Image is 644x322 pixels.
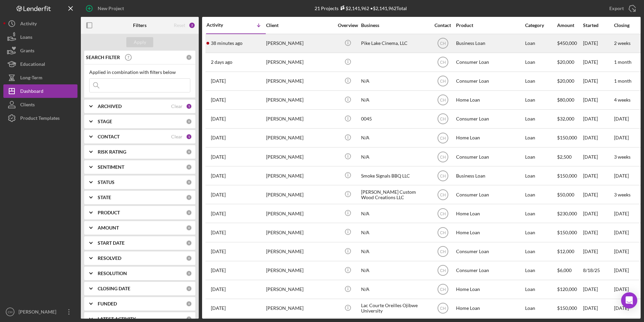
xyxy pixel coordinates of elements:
div: 0 [186,149,192,155]
div: 0 [186,210,192,216]
button: New Project [81,2,131,15]
text: CH [440,192,446,197]
time: 3 weeks [614,154,631,160]
div: [DATE] [583,299,613,317]
button: Apply [126,37,153,47]
div: Activity [20,17,37,32]
div: Home Loan [456,280,523,298]
div: [DATE] [583,223,613,241]
time: [DATE] [614,211,629,216]
div: Clients [20,98,35,113]
time: 2025-09-23 12:07 [211,135,226,140]
button: Grants [3,44,77,57]
span: $150,000 [557,173,577,179]
b: Filters [133,23,147,28]
div: 0 [186,316,192,322]
time: [DATE] [614,173,629,179]
div: N/A [361,91,428,109]
div: Loan [525,205,556,222]
div: New Project [98,2,124,15]
button: Educational [3,57,77,71]
time: 2025-09-16 21:04 [211,173,226,179]
div: Consumer Loan [456,72,523,90]
b: START DATE [98,240,125,246]
div: [PERSON_NAME] [266,110,333,128]
b: LATEST ACTIVITY [98,316,136,322]
div: Long-Term [20,71,42,86]
text: CH [440,287,446,292]
div: Apply [134,37,146,47]
text: CH [440,155,446,159]
div: [DATE] [583,72,613,90]
text: CH [440,231,446,235]
span: $450,000 [557,40,577,46]
div: Consumer Loan [456,186,523,204]
div: Loan [525,186,556,204]
div: [PERSON_NAME] [266,262,333,279]
div: Loan [525,299,556,317]
time: [DATE] [614,305,629,311]
div: Educational [20,57,45,73]
time: [DATE] [614,116,629,122]
div: 0 [186,301,192,307]
div: N/A [361,280,428,298]
div: 0 [186,54,192,60]
time: 2025-09-19 01:51 [211,154,226,160]
span: $150,000 [557,230,577,235]
time: [DATE] [614,248,629,254]
text: CH [440,268,446,273]
div: 0 [186,240,192,246]
div: [DATE] [583,129,613,147]
span: $2,500 [557,154,572,160]
div: Consumer Loan [456,243,523,261]
div: Overview [335,23,360,28]
text: CH [440,136,446,140]
b: RESOLVED [98,256,121,261]
div: 0 [186,179,192,185]
time: 2025-09-27 14:21 [211,97,226,103]
a: Product Templates [3,111,77,125]
div: [PERSON_NAME] [266,223,333,241]
button: Clients [3,98,77,111]
span: $6,000 [557,267,572,273]
div: 0 [186,270,192,276]
div: [PERSON_NAME] [266,186,333,204]
div: [PERSON_NAME] [266,205,333,222]
div: Open Intercom Messenger [621,292,637,308]
div: [PERSON_NAME] [266,243,333,261]
div: N/A [361,223,428,241]
time: 1 month [614,59,632,65]
div: [PERSON_NAME] [266,53,333,71]
div: Business Loan [456,34,523,52]
div: Loan [525,91,556,109]
div: [PERSON_NAME] [266,299,333,317]
div: [DATE] [583,186,613,204]
div: [PERSON_NAME] Custom Wood Creations LLC [361,186,428,204]
div: Category [525,23,556,28]
button: Activity [3,17,77,30]
time: 1 month [614,78,632,84]
div: N/A [361,243,428,261]
div: Grants [20,44,34,59]
text: CH [8,310,12,314]
div: 0045 [361,110,428,128]
div: Loan [525,34,556,52]
time: 2025-08-13 18:35 [211,287,226,292]
div: 0 [186,194,192,200]
text: CH [440,117,446,122]
div: 0 [186,225,192,231]
div: Business [361,23,428,28]
div: Loan [525,243,556,261]
div: $230,000 [557,205,582,222]
div: Clear [171,134,183,139]
div: 21 Projects • $2,141,962 Total [315,5,407,11]
div: Reset [174,23,185,28]
div: Loan [525,72,556,90]
button: Long-Term [3,71,77,84]
div: Product Templates [20,111,60,127]
span: $20,000 [557,78,574,84]
span: $32,000 [557,116,574,122]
